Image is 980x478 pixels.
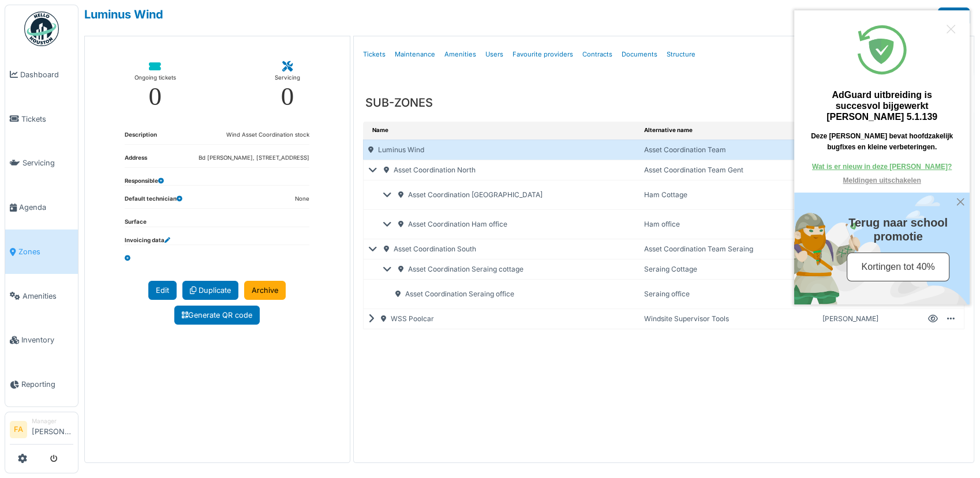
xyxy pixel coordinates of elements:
span: Inventory [21,334,73,345]
td: Asset Coordination Team Gent [639,160,817,180]
a: Duplicate [182,281,238,300]
div: Asset Coordination Ham office [378,214,640,234]
th: Alternative name [639,122,817,140]
a: Servicing [5,141,78,186]
div: Asset Coordination South [364,239,640,259]
td: Seraing office [639,279,817,308]
div: 0 [148,84,162,110]
dt: Surface [125,218,147,227]
span: Servicing [23,157,73,168]
div: Asset Coordination [GEOGRAPHIC_DATA] [378,185,640,205]
div: WSS Poolcar [364,309,640,329]
dt: Default technician [125,195,182,208]
a: Meldingen uitschakelen [23,170,162,180]
div: Terug naar school promotie [51,210,166,238]
a: Inventory [5,318,78,363]
td: Asset Coordination Team Seraing [639,239,817,259]
dd: None [295,195,309,204]
a: Dashboard [5,52,78,97]
h3: SUB-ZONES [365,96,433,110]
a: Documents [617,41,662,68]
a: Archive [244,281,286,300]
a: Maintenance [390,41,440,68]
a: Servicing 0 [265,52,309,119]
li: [PERSON_NAME] [32,417,73,442]
a: Structure [662,41,700,68]
a: FA Manager[PERSON_NAME] [10,417,73,445]
p: [PERSON_NAME] [822,314,911,324]
a: Favourite providers [508,41,578,68]
div: Servicing [275,72,300,84]
a: Reporting [5,362,78,407]
dd: Wind Asset Coordination stock [226,131,309,140]
dt: Responsible [125,177,164,186]
dt: Invoicing data [125,236,170,245]
div: AdGuard uitbreiding is succesvol bijgewerkt [PERSON_NAME] 5.1.139 [19,84,166,116]
td: Windsite Supervisor Tools [639,308,817,329]
td: Seraing Cottage [639,259,817,279]
div: Asset Coordination Seraing cottage [378,259,640,279]
a: Ongoing tickets 0 [125,52,185,119]
li: FA [10,421,27,438]
a: Zones [5,229,78,274]
div: 0 [281,84,294,110]
span: Tickets [21,114,73,125]
td: Ham Cottage [639,180,817,209]
a: Amenities [440,41,481,68]
span: Reporting [21,379,73,390]
a: Tickets [5,97,78,141]
div: Deze [PERSON_NAME] bevat hoofdzakelijk bugfixes en kleine verbeteringen. [19,125,166,147]
span: Zones [18,246,73,257]
a: Users [481,41,508,68]
td: Ham office [639,209,817,239]
dt: Description [125,131,157,144]
a: Tickets [358,41,390,68]
td: Asset Coordination Team [639,140,817,160]
th: Name [363,122,639,140]
a: Amenities [5,274,78,318]
div: Luminus Wind [364,140,640,160]
a: Luminus Wind [84,7,163,21]
a: Agenda [5,185,78,229]
dt: Address [125,154,147,167]
div: Asset Coordination Seraing office [378,284,640,304]
div: Ongoing tickets [134,72,176,84]
div: Asset Coordination North [364,160,640,180]
span: Dashboard [20,69,73,80]
dd: Bd [PERSON_NAME], [STREET_ADDRESS] [199,154,309,163]
a: Kortingen tot 40% [57,247,159,276]
a: Edit [148,281,177,300]
a: Wat is er nieuw in deze [PERSON_NAME]? [23,156,162,167]
span: Amenities [23,291,73,302]
a: Contracts [578,41,617,68]
span: Agenda [19,202,73,213]
a: Generate QR code [174,306,260,325]
div: Manager [32,417,73,426]
img: Badge_color-CXgf-gQk.svg [24,12,59,46]
div: See [928,314,938,324]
